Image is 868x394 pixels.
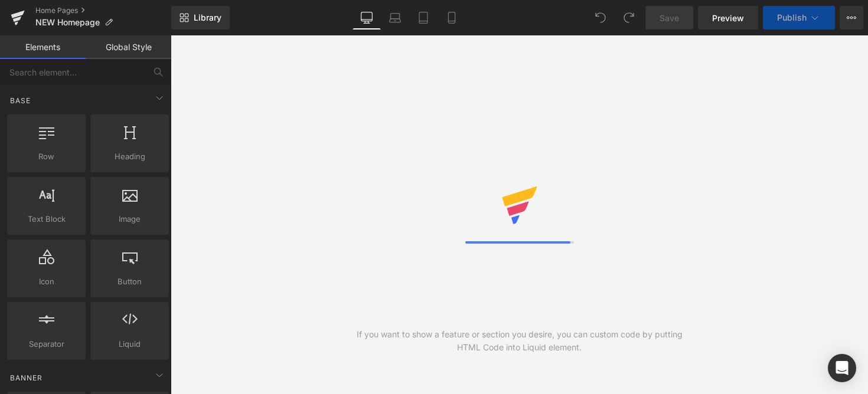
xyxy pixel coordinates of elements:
span: Heading [94,150,165,163]
a: Tablet [409,6,438,29]
a: Mobile [438,6,466,29]
button: Undo [589,6,612,29]
span: NEW Homepage [35,18,100,27]
span: Banner [9,372,44,383]
a: Laptop [381,6,409,29]
span: Library [194,12,221,23]
a: Desktop [353,6,381,29]
span: Preview [712,12,744,24]
span: Separator [11,338,82,350]
span: Button [94,275,165,288]
span: Text Block [11,213,82,225]
span: Row [11,150,82,163]
a: Global Style [86,35,171,59]
span: Liquid [94,338,165,350]
div: If you want to show a feature or section you desire, you can custom code by putting HTML Code int... [345,328,694,354]
a: Home Pages [35,6,171,15]
button: Publish [763,6,835,29]
span: Icon [11,275,82,288]
span: Publish [777,13,807,22]
a: New Library [171,6,230,29]
a: Preview [698,6,758,29]
span: Save [660,12,679,24]
span: Base [9,95,32,106]
button: Redo [617,6,641,29]
div: Open Intercom Messenger [828,354,856,382]
button: More [840,6,863,29]
span: Image [94,213,165,225]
